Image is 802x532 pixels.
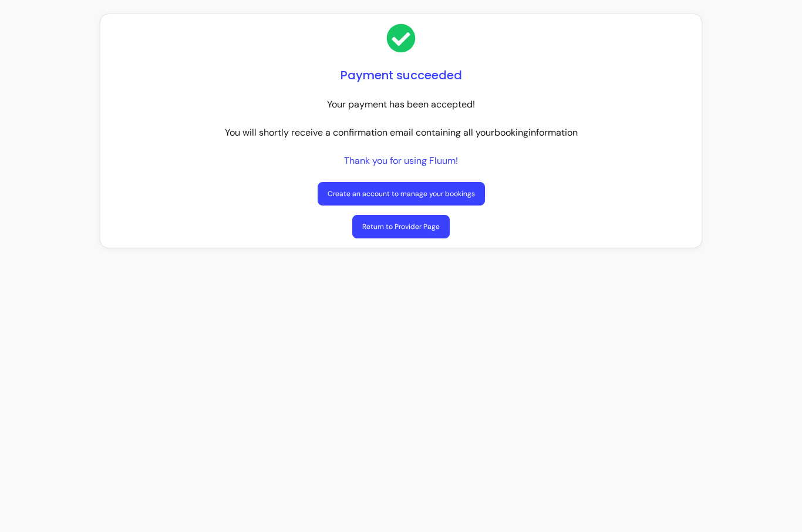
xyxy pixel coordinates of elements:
a: Return to Provider Page [352,215,450,238]
p: Thank you for using Fluum! [344,154,458,168]
a: Create an account to manage your bookings [318,182,485,206]
p: Your payment has been accepted! [327,97,475,112]
h1: Payment succeeded [341,67,462,83]
p: You will shortly receive a confirmation email containing all your booking information [225,126,578,140]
